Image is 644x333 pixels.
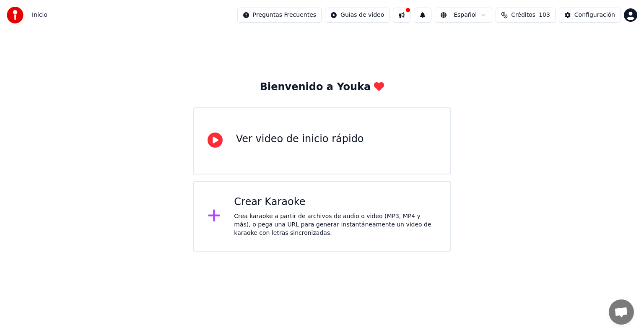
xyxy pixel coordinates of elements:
[237,8,322,23] button: Preguntas Frecuentes
[234,212,436,237] div: Crea karaoke a partir de archivos de audio o video (MP3, MP4 y más), o pega una URL para generar ...
[7,7,23,23] img: youka
[496,8,556,23] button: Créditos103
[32,11,47,19] nav: breadcrumb
[236,133,364,146] div: Ver video de inicio rápido
[32,11,47,19] span: Inicio
[539,11,550,19] span: 103
[609,299,634,325] div: Chat abierto
[260,81,384,94] div: Bienvenido a Youka
[325,8,390,23] button: Guías de video
[574,11,615,19] div: Configuración
[559,8,621,23] button: Configuración
[511,11,535,19] span: Créditos
[234,195,436,209] div: Crear Karaoke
